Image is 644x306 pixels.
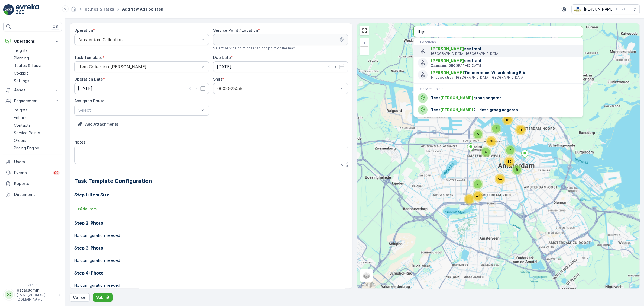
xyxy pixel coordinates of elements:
[431,95,578,101] span: Test graag negeren
[338,164,348,168] p: 0 / 500
[360,27,368,35] a: View Fullscreen
[358,281,376,288] img: Google
[360,39,368,47] a: Zoom In
[3,189,62,200] a: Documents
[71,8,77,13] a: Homepage
[85,7,114,11] a: Routes & Tasks
[574,6,582,12] img: basis-logo_rgb2x.png
[480,146,491,157] div: 6
[431,52,578,56] p: [GEOGRAPHIC_DATA], [GEOGRAPHIC_DATA]
[74,220,348,226] h3: Step 2: Photo
[431,70,464,75] span: [PERSON_NAME]
[53,24,58,29] p: ⌘B
[54,171,59,175] p: 99
[440,107,473,112] span: [PERSON_NAME]
[213,46,296,50] span: Select service point or set ad hoc point on the map.
[467,197,471,201] span: 29
[74,192,348,198] h3: Step 1: Item Size
[74,245,348,251] h3: Step 3: Photo
[12,122,62,129] a: Contacts
[420,40,576,44] p: Locations
[77,206,97,212] p: + Add Item
[507,160,512,164] span: 36
[3,4,14,15] img: logo
[363,40,366,45] span: +
[74,283,348,288] p: No configuration needed.
[74,28,93,33] label: Operation
[16,4,39,15] img: logo_light-DOdMpM7g.png
[12,129,62,137] a: Service Points
[12,106,62,114] a: Insights
[431,70,578,75] span: Timmermans Waardenburg B.V.
[12,144,62,152] a: Pricing Engine
[3,157,62,167] a: Users
[14,145,39,151] p: Pricing Engine
[14,71,28,76] p: Cockpit
[420,87,576,91] p: Service Points
[14,138,26,143] p: Orders
[413,26,583,37] input: Search address or service points
[14,98,51,104] p: Engagement
[431,58,578,63] span: sestraat
[73,295,86,300] p: Cancel
[213,55,231,60] label: Due Date
[213,77,222,81] label: Shift
[14,123,31,128] p: Contacts
[74,233,348,238] p: No configuration needed.
[74,258,348,263] p: No configuration needed.
[74,98,105,103] label: Assign to Route
[213,28,258,33] label: Service Point / Location
[74,120,122,129] button: Upload File
[14,170,50,176] p: Events
[14,107,28,113] p: Insights
[473,191,483,202] div: 48
[431,75,578,80] p: Filipsweistraat, [GEOGRAPHIC_DATA], [GEOGRAPHIC_DATA]
[5,290,13,299] div: OO
[431,107,578,113] span: Test 2 - deze graag negeren
[12,114,62,122] a: Entities
[74,177,348,185] h2: Task Template Configuration
[121,7,164,12] span: Add New Ad Hoc Task
[571,4,640,14] button: [PERSON_NAME](+02:00)
[14,39,51,44] p: Operations
[519,128,522,132] span: 11
[489,139,493,143] span: 78
[363,48,366,53] span: −
[14,55,29,61] p: Planning
[360,269,372,281] a: Layers
[491,123,501,134] div: 7
[477,132,479,136] span: 5
[14,78,29,84] p: Settings
[473,129,483,140] div: 5
[14,63,42,68] p: Routes & Tasks
[505,145,516,156] div: 7
[14,87,51,93] p: Asset
[3,283,62,286] span: v 1.48.1
[464,194,475,205] div: 29
[74,77,103,81] label: Operation Date
[17,293,56,302] p: [EMAIL_ADDRESS][DOMAIN_NAME]
[3,95,62,106] button: Engagement
[502,114,513,125] div: 18
[74,140,86,144] label: Notes
[85,122,118,127] p: Add Attachments
[485,150,487,154] span: 6
[12,137,62,144] a: Orders
[476,194,480,198] span: 48
[431,46,464,51] span: [PERSON_NAME]
[74,205,100,213] button: +Add Item
[78,107,199,113] p: Select
[12,54,62,62] a: Planning
[616,7,630,11] p: ( +02:00 )
[516,168,518,172] span: 8
[93,293,113,302] button: Submit
[213,61,348,72] input: dd/mm/yyyy
[14,130,40,136] p: Service Points
[14,48,28,53] p: Insights
[12,47,62,54] a: Insights
[14,115,27,120] p: Entities
[96,295,109,300] p: Submit
[498,177,502,181] span: 54
[515,125,526,135] div: 11
[509,148,511,152] span: 7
